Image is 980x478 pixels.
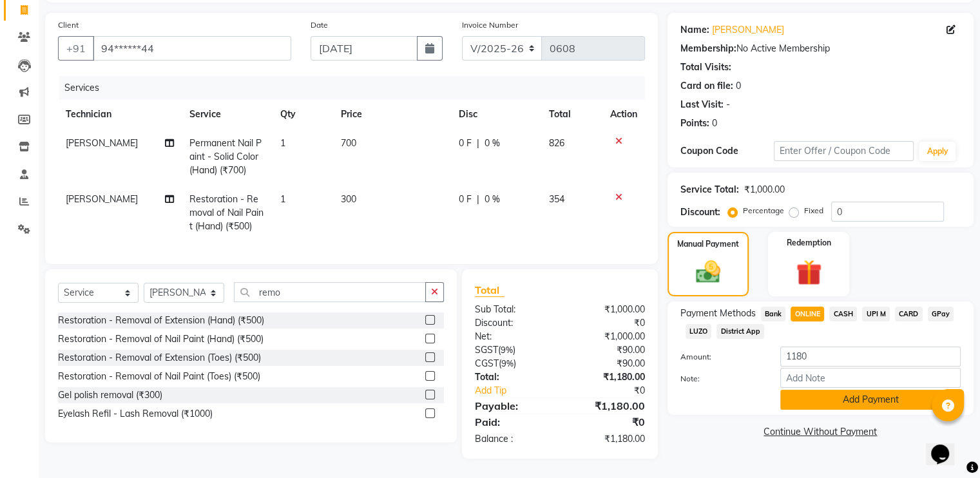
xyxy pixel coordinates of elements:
div: - [726,98,730,111]
span: LUZO [686,324,712,339]
span: 0 % [485,193,500,206]
span: Total [475,283,504,297]
span: [PERSON_NAME] [66,137,138,149]
input: Search by Name/Mobile/Email/Code [93,36,291,61]
div: Payable: [465,398,560,414]
span: 0 F [459,193,472,206]
span: 0 % [485,137,500,150]
button: +91 [58,36,94,61]
div: Total: [465,370,560,384]
span: CGST [475,358,499,369]
iframe: chat widget [926,426,967,465]
div: 0 [712,117,717,130]
div: ₹0 [575,384,654,397]
div: Service Total: [680,183,739,196]
div: Total Visits: [680,61,731,74]
div: ₹90.00 [560,357,655,370]
label: Client [58,19,79,31]
input: Enter Offer / Coupon Code [774,141,914,161]
button: Add Payment [780,390,961,410]
div: ( ) [465,343,560,357]
a: Add Tip [465,384,575,397]
span: Restoration - Removal of Nail Paint (Hand) (₹500) [189,193,264,232]
div: Restoration - Removal of Nail Paint (Hand) (₹500) [58,332,264,346]
span: | [477,137,479,150]
label: Redemption [787,237,831,249]
div: ( ) [465,357,560,370]
button: Apply [919,142,956,161]
div: Restoration - Removal of Extension (Toes) (₹500) [58,351,261,365]
label: Manual Payment [677,238,739,250]
span: District App [716,324,764,339]
span: UPI M [862,307,890,321]
span: SGST [475,344,498,356]
span: GPay [928,307,954,321]
span: 826 [549,137,564,149]
input: Add Note [780,368,961,388]
span: 700 [341,137,356,149]
div: Net: [465,330,560,343]
label: Percentage [743,205,784,216]
div: Points: [680,117,709,130]
div: ₹1,000.00 [560,330,655,343]
div: Discount: [680,206,720,219]
div: Sub Total: [465,303,560,316]
div: Paid: [465,414,560,430]
th: Qty [273,100,333,129]
span: [PERSON_NAME] [66,193,138,205]
span: | [477,193,479,206]
span: 1 [280,193,285,205]
div: No Active Membership [680,42,961,55]
div: Card on file: [680,79,733,93]
div: ₹1,180.00 [560,398,655,414]
div: ₹0 [560,316,655,330]
div: ₹0 [560,414,655,430]
label: Date [311,19,328,31]
span: 1 [280,137,285,149]
span: 9% [501,345,513,355]
th: Price [333,100,451,129]
div: 0 [736,79,741,93]
div: Discount: [465,316,560,330]
label: Fixed [804,205,823,216]
div: Balance : [465,432,560,446]
a: Continue Without Payment [670,425,971,439]
label: Invoice Number [462,19,518,31]
div: Membership: [680,42,736,55]
div: Last Visit: [680,98,724,111]
div: ₹1,000.00 [744,183,785,196]
span: Bank [761,307,786,321]
div: ₹90.00 [560,343,655,357]
div: ₹1,180.00 [560,370,655,384]
label: Amount: [671,351,771,363]
span: ONLINE [791,307,824,321]
th: Total [541,100,602,129]
div: Restoration - Removal of Nail Paint (Toes) (₹500) [58,370,260,383]
div: Gel polish removal (₹300) [58,388,162,402]
div: Services [59,76,655,100]
span: 354 [549,193,564,205]
span: 0 F [459,137,472,150]
span: CARD [895,307,923,321]
div: Restoration - Removal of Extension (Hand) (₹500) [58,314,264,327]
div: Eyelash Refil - Lash Removal (₹1000) [58,407,213,421]
th: Service [182,100,273,129]
label: Note: [671,373,771,385]
div: ₹1,000.00 [560,303,655,316]
div: Coupon Code [680,144,774,158]
span: Permanent Nail Paint - Solid Color (Hand) (₹700) [189,137,262,176]
div: Name: [680,23,709,37]
input: Search or Scan [234,282,426,302]
th: Disc [451,100,541,129]
span: Payment Methods [680,307,756,320]
div: ₹1,180.00 [560,432,655,446]
span: 9% [501,358,514,368]
img: _gift.svg [788,256,830,289]
span: CASH [829,307,857,321]
input: Amount [780,347,961,367]
th: Technician [58,100,182,129]
img: _cash.svg [688,258,728,286]
span: 300 [341,193,356,205]
th: Action [602,100,645,129]
a: [PERSON_NAME] [712,23,784,37]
